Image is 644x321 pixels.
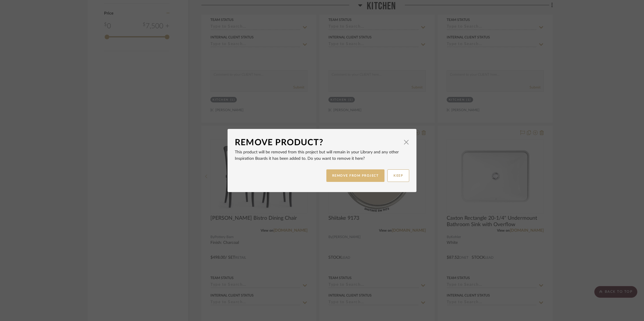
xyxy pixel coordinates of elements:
[387,169,409,182] button: KEEP
[235,149,409,162] p: This product will be removed from this project but will remain in your Library and any other Insp...
[400,136,412,148] button: Close
[235,136,409,149] dialog-header: Remove Product?
[326,169,385,182] button: REMOVE FROM PROJECT
[235,136,400,149] div: Remove Product?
